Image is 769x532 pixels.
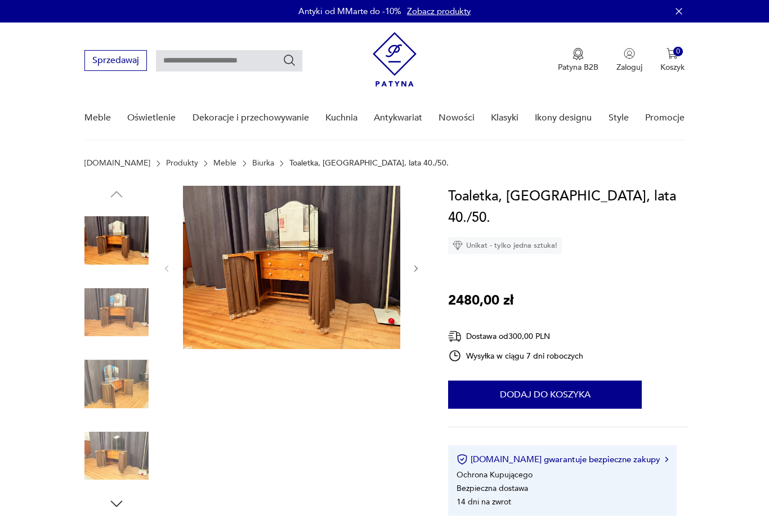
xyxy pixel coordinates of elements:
[558,62,598,73] p: Patyna B2B
[448,237,562,254] div: Unikat - tylko jedna sztuka!
[558,48,598,73] a: Ikona medaluPatyna B2B
[407,6,471,17] a: Zobacz produkty
[252,159,274,168] a: Biurka
[457,483,528,494] li: Bezpieczna dostawa
[616,62,642,73] p: Zaloguj
[448,290,513,311] p: 2480,00 zł
[84,50,147,71] button: Sprzedawaj
[439,96,475,140] a: Nowości
[660,62,685,73] p: Koszyk
[665,457,668,462] img: Ikona strzałki w prawo
[166,159,198,168] a: Produkty
[84,57,147,65] a: Sprzedawaj
[645,96,685,140] a: Promocje
[183,186,400,349] img: Zdjęcie produktu Toaletka, Skandynawia, lata 40./50.
[660,48,685,73] button: 0Koszyk
[573,48,584,60] img: Ikona medalu
[448,329,462,343] img: Ikona dostawy
[213,159,236,168] a: Meble
[448,186,688,229] h1: Toaletka, [GEOGRAPHIC_DATA], lata 40./50.
[457,454,668,465] button: [DOMAIN_NAME] gwarantuje bezpieczne zakupy
[84,280,149,345] img: Zdjęcie produktu Toaletka, Skandynawia, lata 40./50.
[283,53,296,67] button: Szukaj
[289,159,449,168] p: Toaletka, [GEOGRAPHIC_DATA], lata 40./50.
[373,32,417,87] img: Patyna - sklep z meblami i dekoracjami vintage
[448,329,583,343] div: Dostawa od 300,00 PLN
[673,47,683,56] div: 0
[127,96,176,140] a: Oświetlenie
[624,48,635,59] img: Ikonka użytkownika
[491,96,518,140] a: Klasyki
[457,470,533,480] li: Ochrona Kupującego
[374,96,422,140] a: Antykwariat
[84,352,149,416] img: Zdjęcie produktu Toaletka, Skandynawia, lata 40./50.
[325,96,357,140] a: Kuchnia
[453,240,463,251] img: Ikona diamentu
[616,48,642,73] button: Zaloguj
[457,497,511,507] li: 14 dni na zwrot
[535,96,592,140] a: Ikony designu
[609,96,629,140] a: Style
[84,208,149,272] img: Zdjęcie produktu Toaletka, Skandynawia, lata 40./50.
[457,454,468,465] img: Ikona certyfikatu
[667,48,678,59] img: Ikona koszyka
[84,96,111,140] a: Meble
[84,159,150,168] a: [DOMAIN_NAME]
[298,6,401,17] p: Antyki od MMarte do -10%
[84,424,149,488] img: Zdjęcie produktu Toaletka, Skandynawia, lata 40./50.
[193,96,309,140] a: Dekoracje i przechowywanie
[558,48,598,73] button: Patyna B2B
[448,349,583,363] div: Wysyłka w ciągu 7 dni roboczych
[448,381,642,409] button: Dodaj do koszyka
